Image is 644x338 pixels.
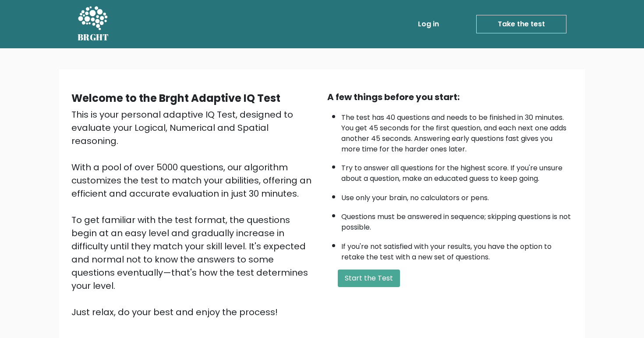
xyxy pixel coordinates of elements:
[341,108,573,155] li: The test has 40 questions and needs to be finished in 30 minutes. You get 45 seconds for the firs...
[341,207,573,233] li: Questions must be answered in sequence; skipping questions is not possible.
[341,237,573,262] li: If you're not satisfied with your results, you have the option to retake the test with a new set ...
[71,91,280,105] b: Welcome to the Brght Adaptive IQ Test
[327,90,573,104] div: A few things before you start:
[338,270,400,287] button: Start the Test
[341,188,573,203] li: Use only your brain, no calculators or pens.
[414,15,442,33] a: Log in
[476,15,566,33] a: Take the test
[71,108,317,319] div: This is your personal adaptive IQ Test, designed to evaluate your Logical, Numerical and Spatial ...
[78,32,109,43] h5: BRGHT
[341,158,573,184] li: Try to answer all questions for the highest score. If you're unsure about a question, make an edu...
[78,4,109,45] a: BRGHT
